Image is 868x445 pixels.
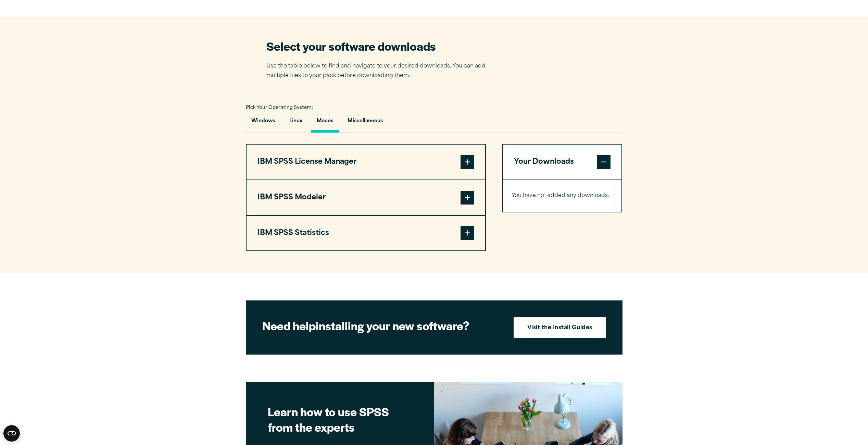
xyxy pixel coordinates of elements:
button: IBM SPSS Modeler [247,180,485,215]
h2: installing your new software? [262,318,502,333]
button: IBM SPSS Statistics [247,216,485,251]
button: Your Downloads [503,145,622,180]
button: Open CMP widget [3,425,20,442]
p: You have not added any downloads. [512,191,613,201]
h2: Learn how to use SPSS from the experts [268,404,412,435]
span: Pick Your Operating System: [246,106,313,110]
p: Use the table below to find and navigate to your desired downloads. You can add multiple files to... [266,61,496,81]
button: Windows [246,113,280,133]
button: Macos [311,113,339,133]
strong: Need help [262,317,316,334]
strong: Visit the Install Guides [527,324,592,333]
a: Visit the Install Guides [514,317,606,338]
button: Miscellaneous [342,113,388,133]
button: Linux [284,113,308,133]
h2: Select your software downloads [266,38,496,54]
button: IBM SPSS License Manager [247,145,485,180]
div: Your Downloads [503,180,622,212]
